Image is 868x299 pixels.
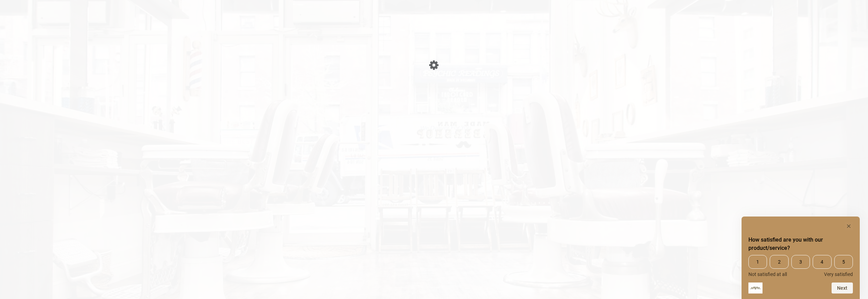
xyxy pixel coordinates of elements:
div: How satisfied are you with our product/service? Select an option from 1 to 5, with 1 being Not sa... [748,255,853,277]
div: How satisfied are you with our product/service? Select an option from 1 to 5, with 1 being Not sa... [748,222,853,294]
button: Next question [832,283,853,294]
span: Not satisfied at all [748,272,787,277]
h2: How satisfied are you with our product/service? Select an option from 1 to 5, with 1 being Not sa... [748,236,853,252]
button: Hide survey [845,222,853,230]
span: 2 [770,255,788,269]
span: 5 [834,255,853,269]
span: 3 [791,255,810,269]
span: 4 [813,255,831,269]
span: 1 [748,255,767,269]
span: Very satisfied [824,272,853,277]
